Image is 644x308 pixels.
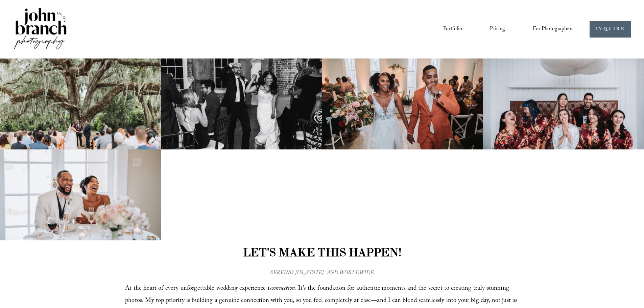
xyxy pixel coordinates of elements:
[483,58,644,149] img: Group of people wearing floral robes, smiling and laughing, seated on a bed with a large white la...
[322,58,483,149] img: Bride and groom walking down the aisle in wedding attire, bride holding bouquet.
[243,245,401,259] strong: LET'S MAKE THIS HAPPEN!
[533,24,573,34] span: For Photographers
[161,58,322,149] img: A bride and groom energetically entering a wedding reception with guests cheering and clapping, s...
[13,6,68,52] img: John Branch IV Photography
[271,284,295,294] em: connection
[443,23,462,35] a: Portfolio
[490,23,505,35] a: Pricing
[270,269,374,278] em: SERVING [US_STATE], AND WORLDWIDE
[590,21,631,38] a: INQUIRE
[533,23,573,35] a: folder dropdown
